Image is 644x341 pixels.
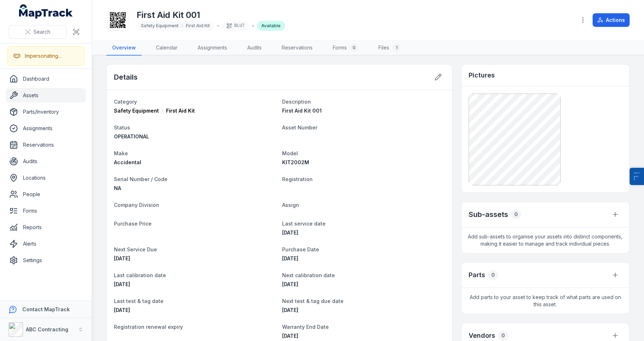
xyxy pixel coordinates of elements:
[114,307,130,313] time: 21/01/2025, 11:00:00 am
[222,21,249,31] div: BLU7
[257,21,285,31] div: Available
[282,150,298,156] span: Model
[282,272,335,278] span: Next calibration date
[498,331,508,341] div: 0
[6,237,86,251] a: Alerts
[114,133,149,139] span: OPERATIONAL
[6,105,86,119] a: Parts/Inventory
[392,43,401,52] div: 1
[192,41,233,56] a: Assignments
[282,333,298,339] span: [DATE]
[6,121,86,136] a: Assignments
[282,255,298,261] time: 19/11/2024, 11:00:00 am
[114,221,152,227] span: Purchase Price
[282,124,317,131] span: Asset Number
[186,23,210,29] span: First Aid Kit
[282,324,329,330] span: Warranty End Date
[6,171,86,185] a: Locations
[282,229,298,236] time: 21/12/2024, 11:00:00 am
[114,298,164,304] span: Last test & tag date
[114,185,121,191] span: NA
[6,88,86,103] a: Assets
[282,307,298,313] time: 21/07/2025, 10:00:00 am
[114,281,130,287] span: [DATE]
[282,176,313,182] span: Registration
[511,209,521,219] div: 0
[373,41,406,56] a: Files1
[241,41,267,56] a: Audits
[33,28,50,35] span: Search
[282,246,319,252] span: Purchase Date
[166,107,195,114] span: First Aid Kit
[114,107,159,114] span: Safety Equipment
[6,187,86,202] a: People
[114,124,130,131] span: Status
[9,25,66,39] button: Search
[114,324,183,330] span: Registration renewal expiry
[114,255,130,261] time: 21/12/2025, 11:00:00 am
[282,298,344,304] span: Next test & tag due date
[282,307,298,313] span: [DATE]
[282,229,298,236] span: [DATE]
[282,221,326,227] span: Last service date
[469,209,508,219] h2: Sub-assets
[19,4,73,19] a: MapTrack
[327,41,364,56] a: Forms0
[114,255,130,261] span: [DATE]
[593,13,630,27] button: Actions
[114,72,138,82] h2: Details
[282,159,309,165] span: KIT2002M
[6,154,86,169] a: Audits
[106,41,142,56] a: Overview
[141,23,179,29] span: Safety Equipment
[114,281,130,287] time: 21/01/2025, 11:00:00 am
[137,9,285,21] h1: First Aid Kit 001
[150,41,183,56] a: Calendar
[282,255,298,261] span: [DATE]
[282,108,322,114] span: First Aid Kit 001
[461,288,629,314] span: Add parts to your asset to keep track of what parts are used on this asset.
[6,138,86,152] a: Reservations
[6,204,86,218] a: Forms
[26,326,68,332] strong: ABC Contracting
[6,253,86,267] a: Settings
[6,220,86,235] a: Reports
[282,333,298,339] time: 19/11/2027, 11:00:00 am
[469,331,495,341] h3: Vendors
[22,306,70,312] strong: Contact MapTrack
[461,227,629,253] span: Add sub-assets to organise your assets into distinct components, making it easier to manage and t...
[114,150,128,156] span: Make
[282,281,298,287] time: 21/07/2025, 10:00:00 am
[25,52,61,60] div: Impersonating...
[114,307,130,313] span: [DATE]
[114,202,159,208] span: Company Division
[282,281,298,287] span: [DATE]
[114,246,157,252] span: Next Service Due
[282,99,311,105] span: Description
[114,176,167,182] span: Serial Number / Code
[114,272,166,278] span: Last calibration date
[276,41,318,56] a: Reservations
[469,270,485,280] h3: Parts
[114,99,137,105] span: Category
[282,202,299,208] span: Assign
[114,159,141,165] span: Accidental
[350,43,358,52] div: 0
[488,270,498,280] div: 0
[469,70,495,80] h3: Pictures
[6,72,86,86] a: Dashboard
